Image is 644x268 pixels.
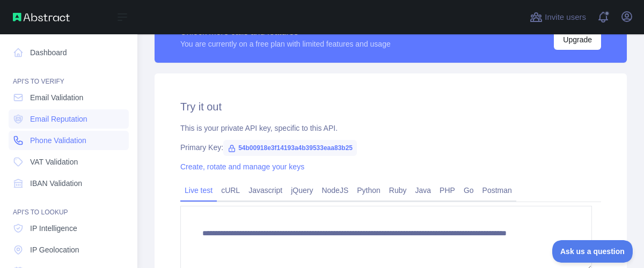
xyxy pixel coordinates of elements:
a: Live test [180,182,217,199]
a: Email Validation [9,88,129,107]
a: Phone Validation [9,131,129,150]
div: You are currently on a free plan with limited features and usage [180,39,391,49]
a: Email Reputation [9,109,129,129]
a: NodeJS [317,182,353,199]
a: Postman [478,182,516,199]
a: Go [459,182,478,199]
a: Create, rotate and manage your keys [180,162,304,171]
span: VAT Validation [30,157,78,167]
iframe: Toggle Customer Support [552,240,633,263]
span: Phone Validation [30,135,86,146]
img: Abstract API [13,13,70,21]
a: cURL [217,182,244,199]
span: IBAN Validation [30,178,82,189]
div: API'S TO LOOKUP [9,195,129,217]
a: Dashboard [9,43,129,62]
a: PHP [435,182,459,199]
span: Email Reputation [30,114,87,124]
span: IP Intelligence [30,223,77,234]
span: Email Validation [30,92,83,103]
a: Ruby [385,182,411,199]
span: 54b00918e3f14193a4b39533eaa83b25 [223,140,357,156]
a: jQuery [287,182,317,199]
div: This is your private API key, specific to this API. [180,123,601,133]
a: IBAN Validation [9,174,129,193]
div: Primary Key: [180,142,601,153]
h2: Try it out [180,99,601,114]
button: Upgrade [554,29,601,50]
a: Python [353,182,385,199]
a: Java [411,182,436,199]
div: API'S TO VERIFY [9,64,129,86]
a: IP Geolocation [9,240,129,259]
span: IP Geolocation [30,244,79,255]
a: VAT Validation [9,152,129,172]
button: Invite users [528,9,588,26]
span: Invite users [545,11,586,24]
a: Javascript [244,182,287,199]
a: IP Intelligence [9,219,129,238]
